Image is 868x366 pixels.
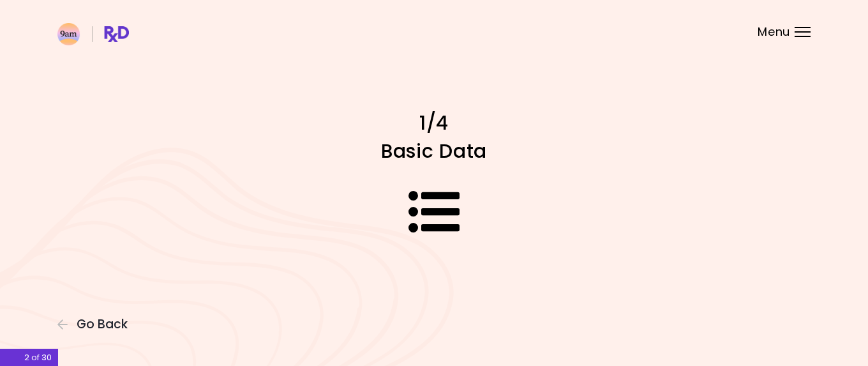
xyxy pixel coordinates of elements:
h1: Basic Data [211,139,657,164]
span: Menu [758,26,790,38]
h1: 1/4 [211,111,657,135]
button: Go Back [57,317,134,332]
span: Go Back [77,317,128,332]
img: RxDiet [57,23,129,45]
